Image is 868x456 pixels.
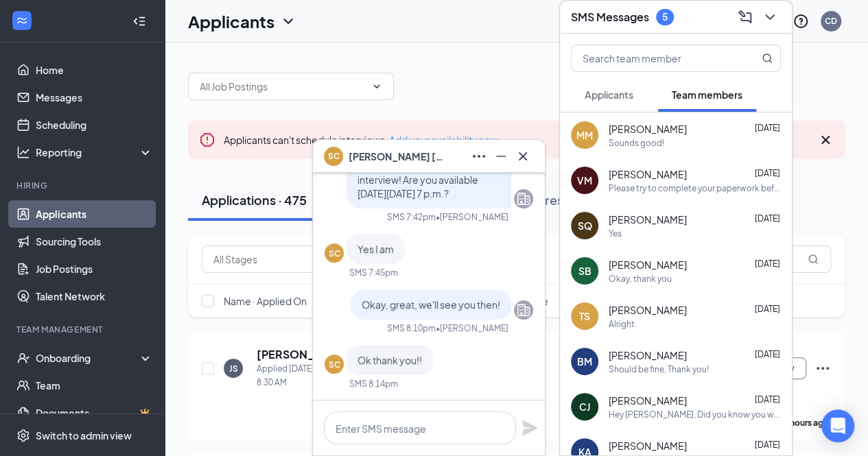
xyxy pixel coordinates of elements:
[762,53,773,64] svg: MagnifyingGlass
[609,409,781,420] div: Hey [PERSON_NAME], Did you know you were supposed to work [DATE]? Thank you, [PERSON_NAME]
[471,148,487,165] svg: Ellipses
[188,10,274,33] h1: Applicants
[387,211,436,223] div: SMS 7:42pm
[357,354,422,366] span: Ok thank you!!
[490,145,512,167] button: Minimize
[362,298,500,311] span: Okay, great, we'll see you then!
[609,273,672,285] div: Okay, thank you
[609,394,687,407] span: [PERSON_NAME]
[36,351,141,365] div: Onboarding
[36,429,132,442] div: Switch to admin view
[36,283,153,310] a: Talent Network
[609,318,637,330] div: Alright.
[16,351,30,365] svg: UserCheck
[662,11,668,23] div: 5
[579,309,590,323] div: TS
[521,420,538,436] svg: Plane
[16,145,30,159] svg: Analysis
[672,88,742,101] span: Team members
[609,258,687,272] span: [PERSON_NAME]
[36,399,153,427] a: DocumentsCrown
[825,15,837,27] div: CD
[16,180,150,191] div: Hiring
[577,355,592,368] div: BM
[755,123,780,133] span: [DATE]
[36,56,153,84] a: Home
[576,128,593,142] div: MM
[224,134,498,146] span: Applicants can't schedule interviews.
[387,322,436,334] div: SMS 8:10pm
[755,394,780,405] span: [DATE]
[579,400,590,413] div: CJ
[132,14,146,28] svg: Collapse
[755,259,780,269] span: [DATE]
[578,264,591,278] div: SB
[493,148,509,165] svg: Minimize
[609,182,781,194] div: Please try to complete your paperwork before arriving.
[349,267,398,278] div: SMS 7:45pm
[734,6,756,28] button: ComposeMessage
[36,111,153,139] a: Scheduling
[229,363,238,374] div: JS
[808,254,819,265] svg: MagnifyingGlass
[515,148,531,165] svg: Cross
[371,81,382,92] svg: ChevronDown
[755,168,780,178] span: [DATE]
[755,440,780,450] span: [DATE]
[571,10,649,25] h3: SMS Messages
[512,145,534,167] button: Cross
[585,88,633,101] span: Applicants
[199,132,215,148] svg: Error
[784,418,829,428] b: 3 hours ago
[329,248,340,259] div: SC
[609,228,622,239] div: Yes
[609,213,687,226] span: [PERSON_NAME]
[755,304,780,314] span: [DATE]
[817,132,834,148] svg: Cross
[36,372,153,399] a: Team
[609,303,687,317] span: [PERSON_NAME]
[609,122,687,136] span: [PERSON_NAME]
[349,378,398,389] div: SMS 8:14pm
[577,173,592,187] div: VM
[329,359,340,370] div: SC
[609,439,687,453] span: [PERSON_NAME]
[609,363,709,375] div: Should be fine, Thank you!
[16,324,150,335] div: Team Management
[213,252,338,267] input: All Stages
[572,45,734,71] input: Search team member
[36,255,153,283] a: Job Postings
[436,322,508,334] span: • [PERSON_NAME]
[821,409,854,442] div: Open Intercom Messenger
[762,9,778,25] svg: ChevronDown
[515,302,532,318] svg: Company
[609,348,687,362] span: [PERSON_NAME]
[737,9,753,25] svg: ComposeMessage
[16,429,30,442] svg: Settings
[36,84,153,111] a: Messages
[609,137,664,149] div: Sounds good!
[759,6,781,28] button: ChevronDown
[200,79,366,94] input: All Job Postings
[755,349,780,359] span: [DATE]
[202,191,307,208] div: Applications · 475
[578,219,592,232] div: SQ
[36,145,154,159] div: Reporting
[389,134,498,146] a: Add your availability now
[280,13,296,29] svg: ChevronDown
[36,228,153,255] a: Sourcing Tools
[755,213,780,224] span: [DATE]
[468,145,490,167] button: Ellipses
[15,14,29,27] svg: WorkstreamLogo
[224,294,307,308] span: Name · Applied On
[609,167,687,181] span: [PERSON_NAME]
[515,191,532,207] svg: Company
[357,243,394,255] span: Yes I am
[349,149,445,164] span: [PERSON_NAME] [PERSON_NAME]
[436,211,508,223] span: • [PERSON_NAME]
[793,13,809,29] svg: QuestionInfo
[257,362,331,389] div: Applied [DATE] 8:30 AM
[814,360,831,376] svg: Ellipses
[36,200,153,228] a: Applicants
